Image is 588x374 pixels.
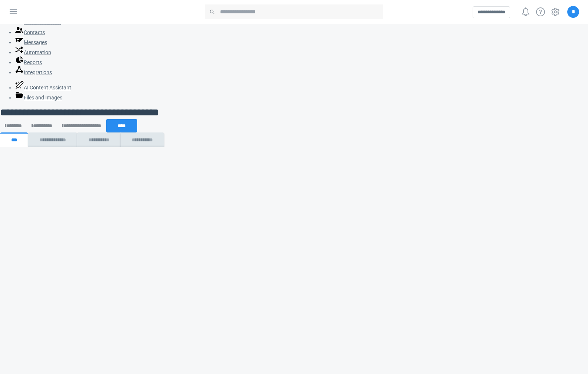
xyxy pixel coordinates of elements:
span: Integrations [24,69,52,75]
span: Messages [24,39,47,45]
span: Contacts [24,29,45,35]
span: Reports [24,59,42,65]
a: Reports [15,59,42,65]
a: Files and Images [15,95,62,101]
a: Integrations [15,69,52,75]
a: Messages [15,39,47,45]
a: Contacts [15,29,45,35]
span: Files and Images [24,95,62,101]
a: AI Content Assistant [15,85,71,91]
span: AI Content Assistant [24,85,71,91]
span: Automation [24,49,51,55]
a: Automation [15,49,51,55]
